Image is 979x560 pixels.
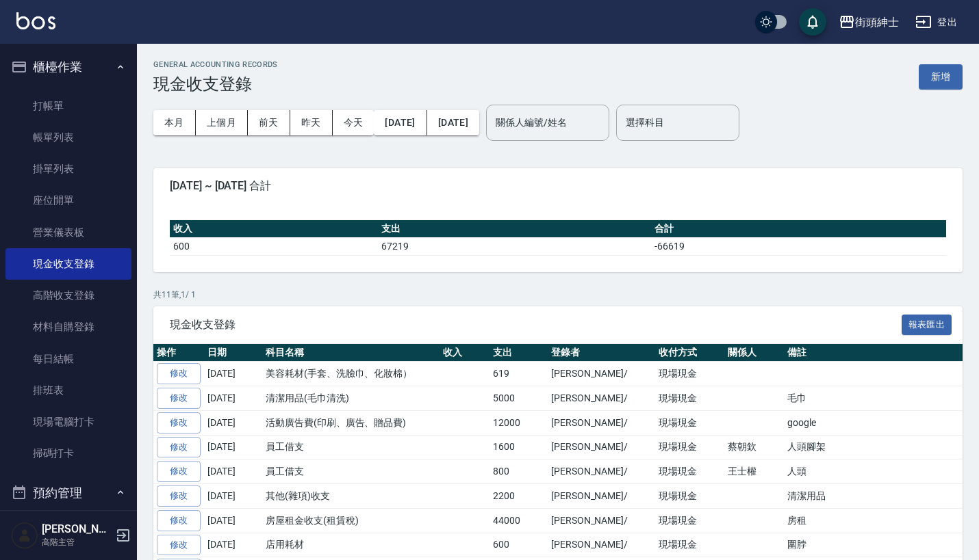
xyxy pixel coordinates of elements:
img: Logo [16,12,55,29]
a: 修改 [157,363,201,384]
td: 現場現金 [655,484,724,509]
h3: 現金收支登錄 [153,75,278,94]
th: 支出 [489,344,548,362]
button: [DATE] [427,110,479,135]
td: [PERSON_NAME]/ [548,459,655,484]
button: save [799,8,826,36]
td: 現場現金 [655,386,724,411]
td: [PERSON_NAME]/ [548,508,655,533]
button: 街頭紳士 [833,8,904,36]
th: 支出 [378,220,651,238]
th: 收入 [440,344,489,362]
a: 修改 [157,388,201,409]
button: 今天 [333,110,374,135]
td: 現場現金 [655,459,724,484]
td: 44000 [489,508,548,533]
td: 現場現金 [655,533,724,557]
a: 每日結帳 [5,343,131,375]
a: 營業儀表板 [5,217,131,248]
td: [DATE] [204,508,262,533]
td: [DATE] [204,484,262,509]
td: [DATE] [204,410,262,435]
td: 5000 [489,386,548,411]
button: [DATE] [374,110,427,135]
td: [PERSON_NAME]/ [548,484,655,509]
div: 街頭紳士 [855,14,899,31]
td: 活動廣告費(印刷、廣告、贈品費) [262,410,440,435]
td: 600 [489,533,548,557]
td: 800 [489,459,548,484]
button: 登出 [910,10,963,35]
th: 日期 [204,344,262,362]
button: 本月 [153,110,196,135]
th: 合計 [651,220,946,238]
a: 帳單列表 [5,122,131,153]
td: [PERSON_NAME]/ [548,410,655,435]
th: 關係人 [724,344,784,362]
span: [DATE] ~ [DATE] 合計 [170,179,946,193]
td: 1600 [489,435,548,459]
p: 高階主管 [42,536,112,548]
a: 掃碼打卡 [5,438,131,469]
a: 報表匯出 [902,317,952,330]
th: 操作 [153,344,204,362]
td: 2200 [489,484,548,509]
a: 修改 [157,510,201,531]
a: 新增 [919,70,963,83]
td: [PERSON_NAME]/ [548,533,655,557]
td: [PERSON_NAME]/ [548,386,655,411]
a: 修改 [157,412,201,434]
td: 員工借支 [262,435,440,459]
th: 收付方式 [655,344,724,362]
td: [DATE] [204,435,262,459]
a: 高階收支登錄 [5,280,131,311]
td: 現場現金 [655,508,724,533]
td: [PERSON_NAME]/ [548,362,655,386]
td: -66619 [651,237,946,255]
img: Person [11,522,38,549]
td: 12000 [489,410,548,435]
a: 現金收支登錄 [5,248,131,280]
span: 現金收支登錄 [170,318,902,332]
td: 其他(雜項)收支 [262,484,440,509]
th: 收入 [170,220,378,238]
a: 打帳單 [5,90,131,122]
td: 員工借支 [262,459,440,484]
h5: [PERSON_NAME] [42,522,112,536]
td: [DATE] [204,386,262,411]
td: 67219 [378,237,651,255]
button: 報表匯出 [902,315,952,336]
button: 前天 [248,110,290,135]
td: 619 [489,362,548,386]
a: 現場電腦打卡 [5,406,131,438]
td: 現場現金 [655,435,724,459]
button: 昨天 [290,110,333,135]
td: 600 [170,237,378,255]
td: [DATE] [204,459,262,484]
h2: GENERAL ACCOUNTING RECORDS [153,60,278,69]
td: [PERSON_NAME]/ [548,435,655,459]
a: 修改 [157,485,201,507]
p: 共 11 筆, 1 / 1 [153,289,963,301]
button: 上個月 [196,110,248,135]
td: 美容耗材(手套、洗臉巾、化妝棉） [262,362,440,386]
a: 座位開單 [5,185,131,216]
td: 現場現金 [655,410,724,435]
td: [DATE] [204,362,262,386]
td: 現場現金 [655,362,724,386]
th: 科目名稱 [262,344,440,362]
a: 修改 [157,535,201,556]
th: 登錄者 [548,344,655,362]
td: [DATE] [204,533,262,557]
a: 掛單列表 [5,153,131,185]
td: 房屋租金收支(租賃稅) [262,508,440,533]
a: 修改 [157,437,201,458]
a: 修改 [157,461,201,482]
button: 新增 [919,64,963,90]
button: 櫃檯作業 [5,49,131,85]
a: 排班表 [5,375,131,406]
td: 清潔用品(毛巾清洗) [262,386,440,411]
a: 材料自購登錄 [5,311,131,343]
td: 店用耗材 [262,533,440,557]
td: 王士權 [724,459,784,484]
